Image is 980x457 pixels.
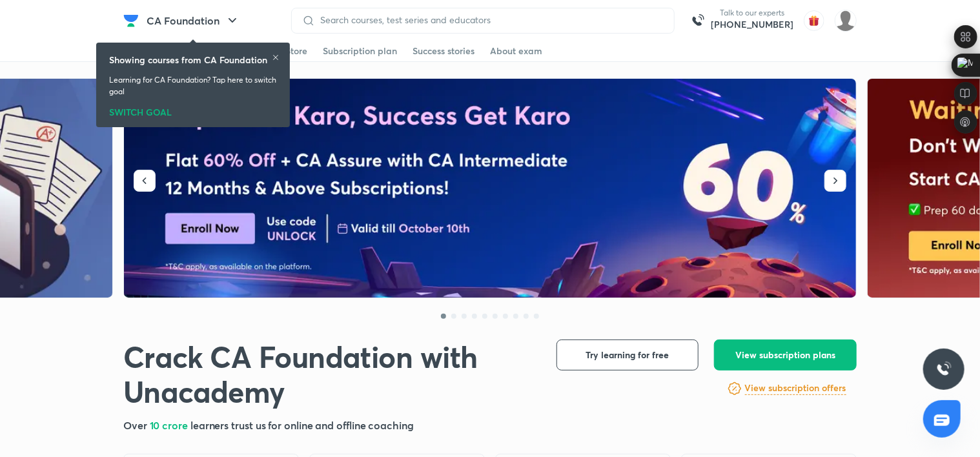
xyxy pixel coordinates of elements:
[745,381,846,395] h6: View subscription offers
[804,10,824,31] img: avatar
[490,41,542,61] a: About exam
[123,340,536,410] h1: Crack CA Foundation with Unacademy
[315,15,664,25] input: Search courses, test series and educators
[556,340,699,371] button: Try learning for free
[190,418,414,432] span: learners trust us for online and offline coaching
[711,8,793,18] p: Talk to our experts
[711,18,793,31] a: [PHONE_NUMBER]
[285,41,307,61] a: Store
[586,349,669,361] span: Try learning for free
[109,103,277,117] div: SWITCH GOAL
[150,418,190,432] span: 10 crore
[109,74,277,97] p: Learning for CA Foundation? Tap here to switch goal
[123,418,150,432] span: Over
[735,349,835,361] span: View subscription plans
[490,45,542,57] div: About exam
[835,10,857,32] img: Harshit khurana
[413,41,475,61] a: Success stories
[323,45,397,57] div: Subscription plan
[139,8,248,34] button: CA Foundation
[413,45,475,57] div: Success stories
[685,8,711,34] img: call-us
[745,381,846,396] a: View subscription offers
[285,45,307,57] div: Store
[936,361,952,377] img: ttu
[323,41,397,61] a: Subscription plan
[714,340,857,371] button: View subscription plans
[109,53,267,66] h6: Showing courses from CA Foundation
[123,13,139,28] img: Company Logo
